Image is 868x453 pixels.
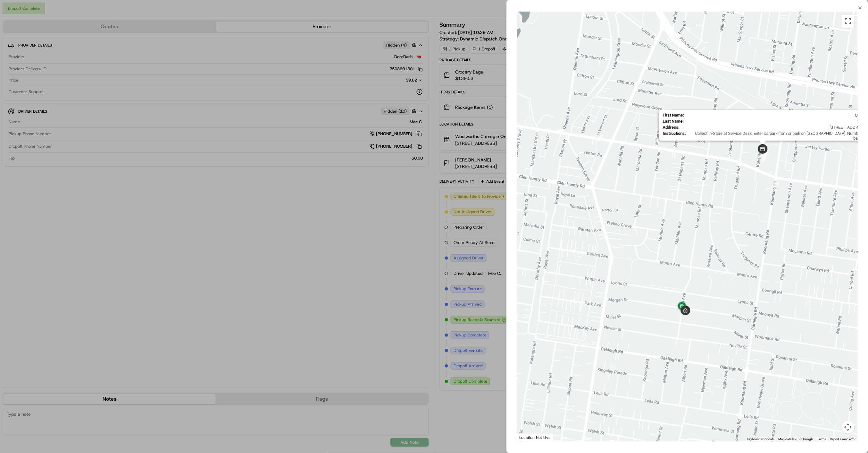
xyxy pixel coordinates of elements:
[779,437,814,441] span: Map data ©2025 Google
[842,421,855,434] button: Map camera controls
[687,119,867,124] span: Team
[519,433,540,441] a: Open this area in Google Maps (opens a new window)
[596,135,603,142] div: 1
[772,181,779,188] div: 5
[760,155,767,162] div: 2
[663,113,684,118] span: First Name :
[663,131,686,141] span: Instructions :
[679,309,686,316] div: 6
[687,113,867,118] span: Online
[830,437,856,441] a: Report a map error
[817,437,826,441] a: Terms (opens in new tab)
[762,150,769,157] div: 4
[689,131,867,141] span: Collect In-Store at Service Desk. Enter carpark from or park on [GEOGRAPHIC_DATA]. Number of bags: 4
[842,15,855,28] button: Toggle fullscreen view
[519,433,540,441] img: Google
[747,437,775,441] button: Keyboard shortcuts
[663,125,680,130] span: Address :
[682,125,867,130] span: [STREET_ADDRESS]
[517,433,554,441] div: Location Not Live
[663,119,684,124] span: Last Name :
